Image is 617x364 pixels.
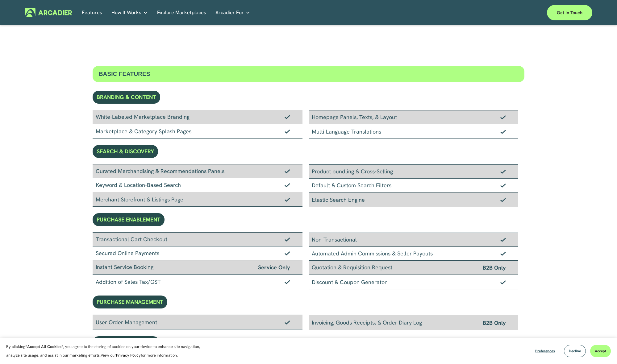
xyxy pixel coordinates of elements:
[309,275,519,289] div: Discount & Coupon Generator
[309,124,519,139] div: Multi-Language Translations
[564,345,586,357] button: Decline
[93,145,158,158] div: SEARCH & DISCOVERY
[157,8,206,17] a: Explore Marketplaces
[215,8,244,17] span: Arcadier For
[93,66,525,82] div: BASIC FEATURES
[309,192,519,207] div: Elastic Search Engine
[500,169,506,174] img: Checkmark
[500,130,506,134] img: Checkmark
[93,124,302,139] div: Marketplace & Category Splash Pages
[6,342,207,360] p: By clicking , you agree to the storing of cookies on your device to enhance site navigation, anal...
[116,353,141,358] a: Privacy Policy
[500,238,506,242] img: Checkmark
[590,345,611,357] button: Accept
[285,115,290,119] img: Checkmark
[483,263,506,272] span: B2B Only
[93,164,302,178] div: Curated Merchandising & Recommendations Panels
[531,345,560,357] button: Preferences
[309,110,519,124] div: Homepage Panels, Texts, & Layout
[500,183,506,188] img: Checkmark
[569,349,581,354] span: Decline
[285,169,290,173] img: Checkmark
[309,233,519,247] div: Non-Transactional
[500,280,506,284] img: Checkmark
[93,110,302,124] div: White-Labeled Marketplace Branding
[215,8,250,17] a: folder dropdown
[258,263,290,272] span: Service Only
[309,247,519,261] div: Automated Admin Commissions & Seller Payouts
[285,129,290,134] img: Checkmark
[535,349,555,354] span: Preferences
[93,260,302,275] div: Instant Service Booking
[483,318,506,327] span: B2B Only
[285,197,290,202] img: Checkmark
[285,183,290,187] img: Checkmark
[547,5,592,20] a: Get in touch
[93,192,302,207] div: Merchant Storefront & Listings Page
[93,213,165,226] div: PURCHASE ENABLEMENT
[500,115,506,119] img: Checkmark
[25,8,72,17] img: Arcadier
[309,261,519,275] div: Quotation & Requisition Request
[309,315,519,330] div: Invoicing, Goods Receipts, & Order Diary Log
[25,344,63,349] strong: “Accept All Cookies”
[93,296,167,308] div: PURCHASE MANAGEMENT
[285,280,290,284] img: Checkmark
[285,251,290,255] img: Checkmark
[111,8,148,17] a: folder dropdown
[93,246,302,260] div: Secured Online Payments
[93,178,302,192] div: Keyword & Location-Based Search
[93,91,160,104] div: BRANDING & CONTENT
[595,349,606,354] span: Accept
[111,8,141,17] span: How It Works
[309,164,519,179] div: Product bundling & Cross-Selling
[285,320,290,325] img: Checkmark
[309,179,519,192] div: Default & Custom Search Filters
[82,8,102,17] a: Features
[500,198,506,202] img: Checkmark
[93,275,302,289] div: Addition of Sales Tax/GST
[93,315,302,329] div: User Order Management
[285,237,290,242] img: Checkmark
[93,336,159,349] div: FUNNEL OPTIMISATION
[500,251,506,256] img: Checkmark
[93,232,302,246] div: Transactional Cart Checkout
